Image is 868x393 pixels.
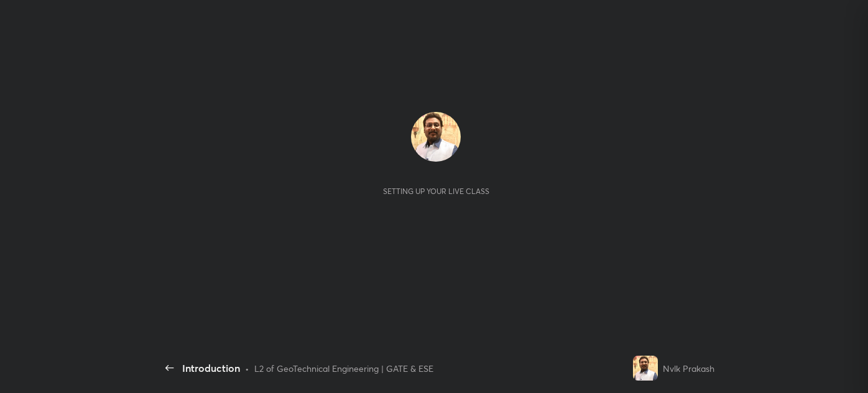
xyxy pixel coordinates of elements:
[633,356,658,381] img: fda5f69eff034ab9acdd9fb98457250a.jpg
[411,112,461,162] img: fda5f69eff034ab9acdd9fb98457250a.jpg
[254,362,433,375] div: L2 of GeoTechnical Engineering | GATE & ESE
[245,362,249,375] div: •
[383,187,489,196] div: Setting up your live class
[182,361,240,376] div: Introduction
[663,362,714,375] div: Nvlk Prakash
